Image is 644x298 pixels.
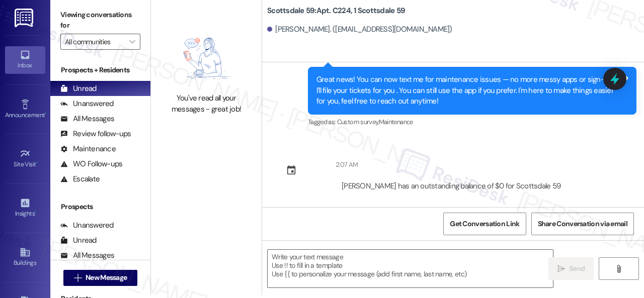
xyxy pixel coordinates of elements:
[60,83,97,94] div: Unread
[341,181,561,191] div: [PERSON_NAME] has an outstanding balance of $0 for Scottsdale 59
[60,98,114,109] div: Unanswered
[5,244,45,271] a: Buildings
[74,274,82,282] i: 
[267,6,405,16] b: Scottsdale 59: Apt. C224, 1 Scottsdale 59
[615,265,622,273] i: 
[50,65,150,75] div: Prospects + Residents
[60,159,122,169] div: WO Follow-ups
[531,213,634,235] button: Share Conversation via email
[36,159,38,166] span: •
[333,159,358,170] div: 2:07 AM
[60,144,116,154] div: Maintenance
[569,263,585,274] span: Send
[65,34,124,50] input: All communities
[63,270,138,286] button: New Message
[15,9,35,27] img: ResiDesk Logo
[60,250,114,261] div: All Messages
[5,194,45,222] a: Insights •
[60,235,97,246] div: Unread
[60,129,131,139] div: Review follow-ups
[60,114,114,124] div: All Messages
[316,74,620,107] div: Great news! You can now text me for maintenance issues — no more messy apps or sign-ins. I'll fil...
[60,220,114,231] div: Unanswered
[60,7,140,34] label: Viewing conversations for
[5,145,45,172] a: Site Visit •
[45,110,46,117] span: •
[548,257,594,280] button: Send
[86,272,127,283] span: New Message
[5,46,45,73] a: Inbox
[267,24,452,35] div: [PERSON_NAME]. ([EMAIL_ADDRESS][DOMAIN_NAME])
[379,118,413,126] span: Maintenance
[450,219,519,229] span: Get Conversation Link
[538,219,627,229] span: Share Conversation via email
[35,209,36,216] span: •
[50,202,150,212] div: Prospects
[308,115,636,129] div: Tagged as:
[443,213,526,235] button: Get Conversation Link
[167,29,246,88] img: empty-state
[557,265,565,273] i: 
[129,38,135,46] i: 
[162,93,251,115] div: You've read all your messages - great job!
[60,174,100,184] div: Escalate
[337,118,379,126] span: Custom survey ,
